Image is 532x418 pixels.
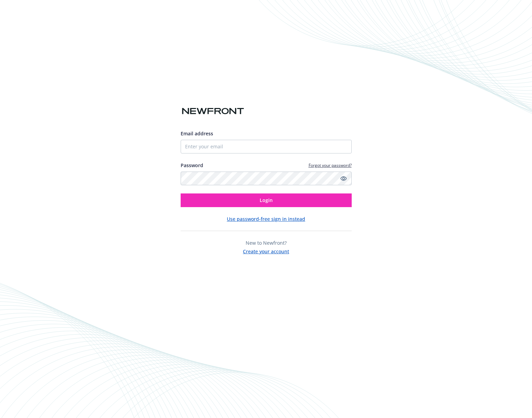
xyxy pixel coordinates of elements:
[309,162,352,168] a: Forgot your password?
[260,197,273,203] span: Login
[181,162,203,169] label: Password
[181,193,352,207] button: Login
[181,130,213,137] span: Email address
[181,140,352,153] input: Enter your email
[181,105,245,117] img: Newfront logo
[243,246,289,255] button: Create your account
[339,174,348,183] a: Show password
[246,240,287,246] span: New to Newfront?
[181,172,352,185] input: Enter your password
[227,215,305,223] button: Use password-free sign in instead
